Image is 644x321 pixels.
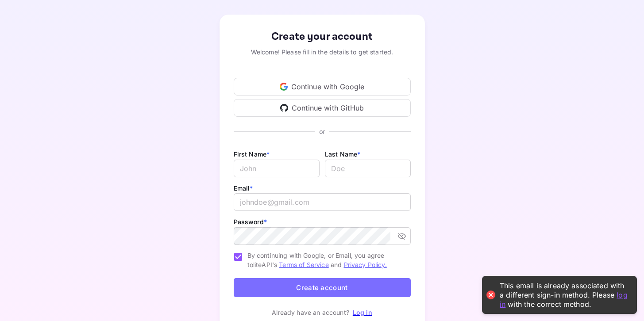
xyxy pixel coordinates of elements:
a: Terms of Service [279,261,328,268]
div: Welcome! Please fill in the details to get started. [234,47,411,57]
label: Password [234,218,267,225]
div: Continue with GitHub [234,99,411,117]
label: First Name [234,150,270,158]
a: Log in [353,309,372,316]
button: toggle password visibility [394,228,410,244]
div: Continue with Google [234,78,411,96]
a: Privacy Policy. [344,261,387,268]
label: Last Name [325,150,361,158]
button: Create account [234,278,411,297]
div: Create your account [234,29,411,45]
div: This email is already associated with a different sign-in method. Please with the correct method. [500,281,628,309]
input: Doe [325,160,411,177]
label: Email [234,184,253,192]
input: johndoe@gmail.com [234,193,411,211]
p: Already have an account? [272,308,349,317]
a: log in [500,290,628,308]
input: John [234,160,320,177]
span: By continuing with Google, or Email, you agree to liteAPI's and [247,251,404,269]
